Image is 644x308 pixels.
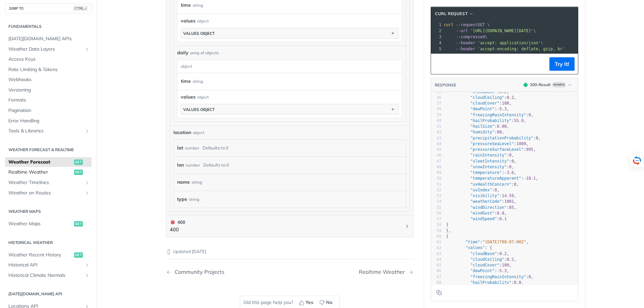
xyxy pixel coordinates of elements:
[431,257,441,262] div: 64
[446,257,517,262] span: : ,
[166,262,414,282] nav: Pagination Controls
[444,22,490,27] span: GET \
[470,107,494,111] span: "dewPoint"
[5,65,92,75] a: Rate Limiting & Tokens
[5,157,92,167] a: Weather Forecastget
[171,269,224,275] div: Community Projects
[446,240,529,244] span: : ,
[470,211,494,215] span: "windGust"
[203,143,228,153] div: Defaults to 0
[177,49,189,56] span: daily
[470,199,502,204] span: "weatherCode"
[530,82,551,88] div: 200 - Result
[177,160,184,170] label: lon
[5,219,92,229] a: Weather Mapsget
[5,75,92,85] a: Webhooks
[431,228,441,234] div: 59
[189,194,199,204] div: string
[470,182,512,187] span: "uvHealthConcern"
[431,251,441,257] div: 63
[470,159,509,164] span: "sleetIntensity"
[470,147,524,152] span: "pressureSurfaceLevel"
[446,113,533,117] span: : ,
[499,251,507,256] span: 0.2
[431,40,442,46] div: 4
[181,76,191,86] label: time
[74,170,83,175] span: get
[444,41,543,45] span: \
[74,160,83,165] span: get
[306,299,313,306] span: Yes
[446,245,492,250] span: : {
[431,34,442,40] div: 3
[85,262,90,268] button: Show subpages for Historical API
[514,280,521,285] span: 0.8
[470,251,497,256] span: "cloudBase"
[170,219,410,234] button: 400 400400
[446,188,499,192] span: : ,
[431,152,441,158] div: 46
[446,124,509,129] span: : ,
[8,190,83,196] span: Weather on Routes
[431,268,441,274] div: 66
[5,208,92,214] h2: Weather Maps
[5,240,92,246] h2: Historical Weather
[431,239,441,245] div: 61
[85,273,90,278] button: Show subpages for Historical Climate Normals
[507,170,514,175] span: 3.6
[434,59,444,69] button: Copy to clipboard
[446,176,538,181] span: : ,
[431,262,441,268] div: 65
[5,106,92,116] a: Pagination
[431,216,441,222] div: 57
[177,143,183,153] label: lat
[509,165,512,169] span: 0
[431,245,441,251] div: 62
[193,130,204,136] div: object
[446,199,517,204] span: : ,
[446,228,451,233] span: },
[470,193,499,198] span: "visibility"
[470,274,526,279] span: "freezingRainIntensity"
[170,219,185,226] div: 400
[181,104,398,114] button: values object
[185,143,199,153] div: number
[431,176,441,181] div: 50
[431,141,441,147] div: 44
[514,118,524,123] span: 55.9
[446,217,507,221] span: :
[446,251,509,256] span: : ,
[8,179,83,186] span: Weather Timelines
[5,270,92,281] a: Historical Climate NormalsShow subpages for Historical Climate Normals
[446,89,509,94] span: : ,
[431,118,441,124] div: 40
[446,193,517,198] span: : ,
[470,89,497,94] span: "cloudBase"
[497,268,499,273] span: -
[446,205,517,210] span: : ,
[431,274,441,280] div: 67
[431,129,441,135] div: 42
[5,291,92,297] h2: [DATE][DOMAIN_NAME] API
[470,118,512,123] span: "hailProbability"
[177,60,400,73] div: object
[446,268,509,273] span: : ,
[431,164,441,170] div: 48
[74,252,83,258] span: get
[297,298,317,308] button: Yes
[431,159,441,164] div: 47
[552,82,566,87] span: Example
[446,95,517,100] span: : ,
[431,170,441,176] div: 49
[470,257,504,262] span: "cloudCeiling"
[466,245,485,250] span: "values"
[85,180,90,185] button: Show subpages for Weather Timelines
[73,6,88,11] span: CTRL-/
[5,260,92,270] a: Historical APIShow subpages for Historical API
[5,34,92,44] a: [DATE][DOMAIN_NAME] APIs
[5,188,92,198] a: Weather on RoutesShow subpages for Weather on Routes
[446,182,519,187] span: : ,
[470,217,497,221] span: "windSpeed"
[181,0,191,10] label: time
[529,113,531,117] span: 0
